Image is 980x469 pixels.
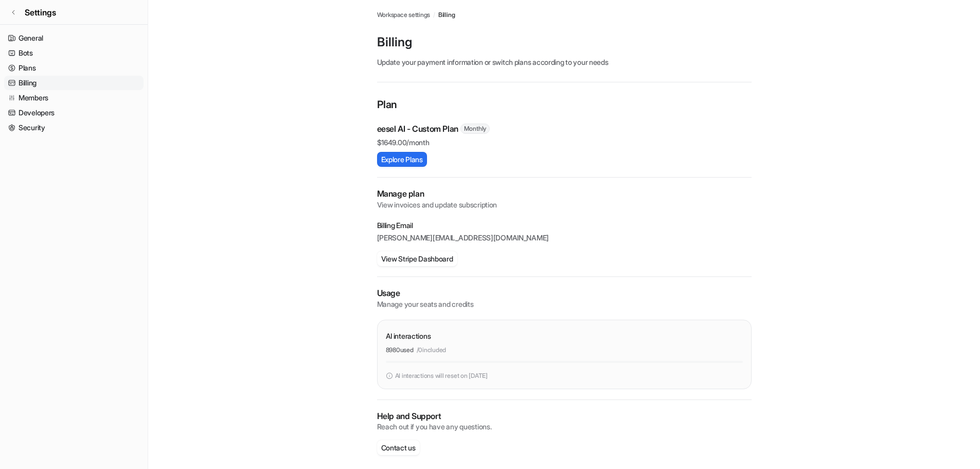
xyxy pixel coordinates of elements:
a: General [4,31,144,45]
p: Update your payment information or switch plans according to your needs [377,57,752,67]
button: Contact us [377,440,420,455]
span: Settings [25,6,56,19]
p: AI interactions [386,331,431,341]
p: eesel AI - Custom Plan [377,123,458,135]
p: / 0 included [417,345,447,355]
p: Billing [377,34,752,50]
p: Help and Support [377,410,752,422]
p: AI interactions will reset on [DATE] [395,371,488,380]
a: Billing [438,10,455,20]
p: Plan [377,97,752,114]
a: Billing [4,76,144,90]
a: Members [4,91,144,105]
a: Bots [4,46,144,60]
a: Security [4,120,144,135]
button: Explore Plans [377,152,427,167]
p: Manage your seats and credits [377,299,752,309]
a: Plans [4,61,144,75]
p: [PERSON_NAME][EMAIL_ADDRESS][DOMAIN_NAME] [377,233,752,243]
p: $ 1649.00/month [377,137,752,148]
a: Workspace settings [377,10,431,20]
p: Billing Email [377,220,752,231]
p: Reach out if you have any questions. [377,422,752,432]
button: View Stripe Dashboard [377,251,457,266]
a: Developers [4,106,144,120]
span: Monthly [460,124,490,134]
span: / [433,10,435,20]
p: Usage [377,287,752,299]
p: View invoices and update subscription [377,200,752,210]
h2: Manage plan [377,188,752,200]
p: 8980 used [386,345,414,355]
